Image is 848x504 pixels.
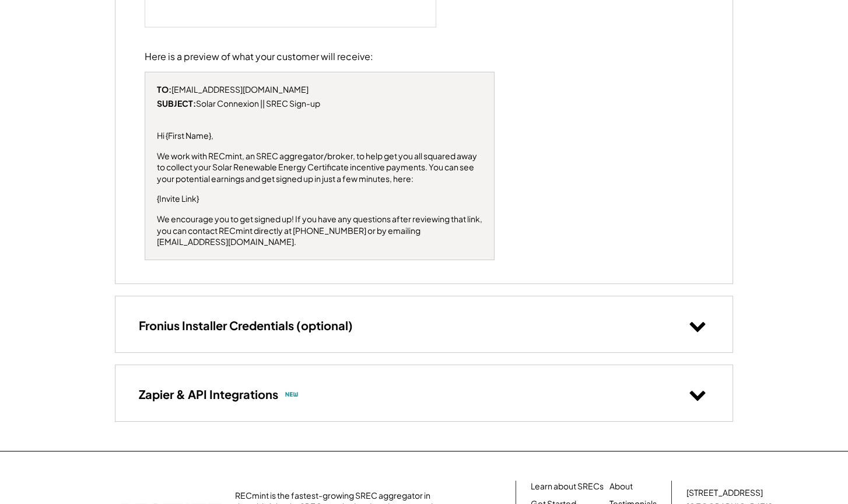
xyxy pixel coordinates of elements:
[157,150,482,185] div: We work with RECmint, an SREC aggregator/broker, to help get you all squared away to collect your...
[139,318,353,333] h3: Fronius Installer Credentials (optional)
[686,487,763,499] div: [STREET_ADDRESS]
[157,213,482,248] div: We encourage you to get signed up! If you have any questions after reviewing that link, you can c...
[145,51,373,63] div: Here is a preview of what your customer will receive:
[531,481,604,492] a: Learn about SRECs
[157,84,309,96] div: [EMAIL_ADDRESS][DOMAIN_NAME]
[157,98,196,108] strong: SUBJECT:
[609,481,633,492] a: About
[157,98,320,110] div: Solar Connexion || SREC Sign-up
[139,387,278,402] h3: Zapier & API Integrations
[157,84,171,94] strong: TO:
[157,130,213,142] div: Hi {First Name},
[157,193,199,205] div: {Invite Link}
